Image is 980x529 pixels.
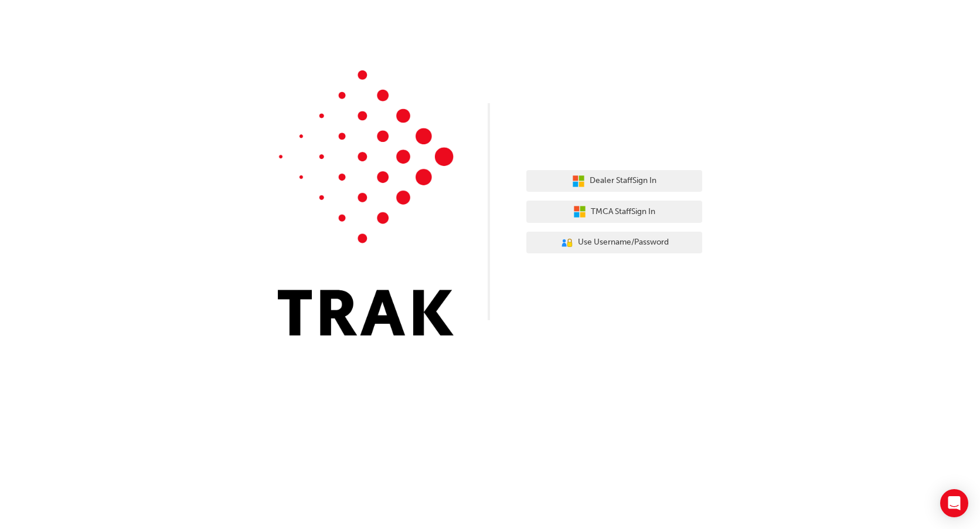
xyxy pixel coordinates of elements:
img: Trak [278,70,454,335]
span: TMCA Staff Sign In [591,205,655,219]
span: Use Username/Password [578,236,669,249]
button: Use Username/Password [526,232,702,254]
button: TMCA StaffSign In [526,201,702,223]
button: Dealer StaffSign In [526,170,702,192]
span: Dealer Staff Sign In [590,174,656,188]
div: Open Intercom Messenger [940,489,968,517]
